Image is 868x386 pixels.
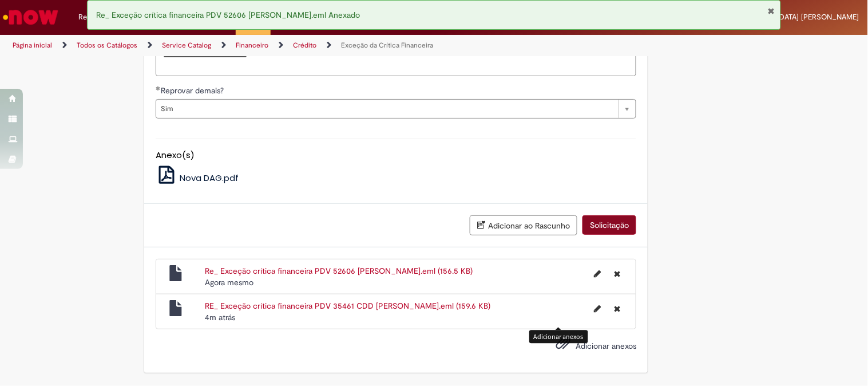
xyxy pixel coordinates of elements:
img: ServiceNow [1,6,60,29]
span: Re_ Exceção crítica financeira PDV 52606 [PERSON_NAME].eml Anexado [96,10,360,20]
button: Editar nome de arquivo Re_ Exceção crítica financeira PDV 52606 Barueri.eml [587,265,608,283]
a: Página inicial [13,41,52,50]
button: Adicionar ao Rascunho [470,215,577,235]
span: Requisições [78,11,118,23]
button: Fechar Notificação [767,6,775,15]
a: Crédito [293,41,316,50]
a: Nova DAG.pdf [156,172,239,184]
span: [DEMOGRAPHIC_DATA] [PERSON_NAME] [720,12,859,22]
button: Solicitação [582,215,636,235]
span: 4m atrás [205,312,235,322]
textarea: Descrição [156,45,636,76]
a: Service Catalog [162,41,211,50]
time: 27/09/2025 14:07:46 [205,277,253,287]
a: Todos os Catálogos [77,41,137,50]
span: Reprovar demais? [161,85,226,96]
button: Editar nome de arquivo RE_ Exceção crítica financeira PDV 35461 CDD Barueri.eml [587,300,608,318]
span: Agora mesmo [205,277,253,287]
span: Sim [161,100,613,118]
span: Adicionar anexos [576,341,636,351]
span: Obrigatório Preenchido [156,86,161,90]
button: Excluir Re_ Exceção crítica financeira PDV 52606 Barueri.eml [607,265,627,283]
a: Re_ Exceção crítica financeira PDV 52606 [PERSON_NAME].eml (156.5 KB) [205,266,473,276]
div: Adicionar anexos [529,330,588,344]
a: Exceção da Crítica Financeira [341,41,433,50]
a: Financeiro [236,41,268,50]
a: RE_ Exceção crítica financeira PDV 35461 CDD [PERSON_NAME].eml (159.6 KB) [205,301,490,311]
ul: Trilhas de página [9,35,570,56]
span: Nova DAG.pdf [180,172,239,184]
time: 27/09/2025 14:04:06 [205,312,235,322]
button: Excluir RE_ Exceção crítica financeira PDV 35461 CDD Barueri.eml [607,300,627,318]
h5: Anexo(s) [156,151,636,160]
